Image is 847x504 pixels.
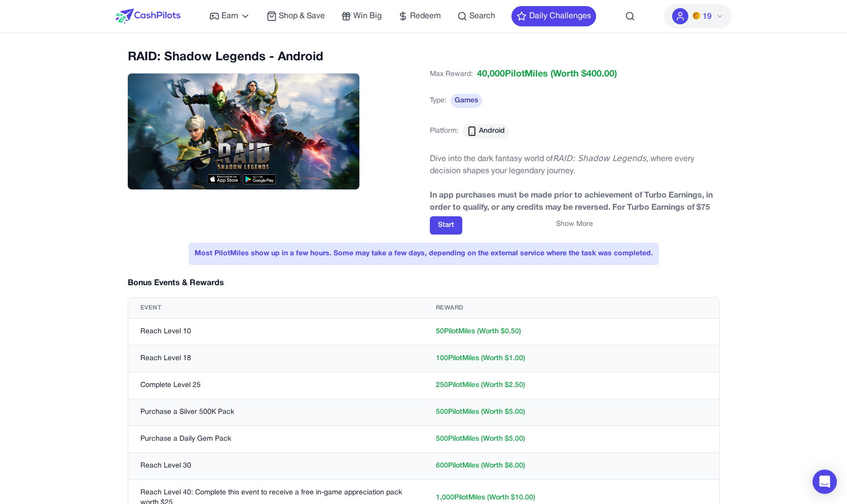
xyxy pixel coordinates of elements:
[424,345,719,372] td: 100 PilotMiles (Worth $ 1.00 )
[479,126,505,136] span: Android
[424,426,719,453] td: 500 PilotMiles (Worth $ 5.00 )
[189,243,659,265] div: Most PilotMiles show up in a few hours. Some may take a few days, depending on the external servi...
[430,96,447,106] span: Type:
[128,399,424,426] td: Purchase a Silver 500K Pack
[116,9,180,24] img: CashPilots Logo
[128,372,424,399] td: Complete Level 25
[128,345,424,372] td: Reach Level 18
[128,277,224,289] h3: Bonus Events & Rewards
[341,10,382,22] a: Win Big
[451,94,482,108] span: Games
[477,67,548,82] span: 40,000 PilotMiles
[424,453,719,480] td: 600 PilotMiles (Worth $ 6.00 )
[692,12,701,20] img: PMs
[469,10,495,22] span: Search
[128,453,424,480] td: Reach Level 30
[128,426,424,453] td: Purchase a Daily Gem Pack
[664,4,732,28] button: PMs19
[128,73,360,189] img: nRLw6yM7nDBu.webp
[222,10,238,22] span: Earn
[511,6,596,26] button: Daily Challenges
[430,152,720,177] p: Dive into the dark fantasy world of , where every decision shapes your legendary journey.
[128,319,424,345] td: Reach Level 10
[430,67,473,82] span: Max Reward:
[424,298,719,319] th: Reward
[410,10,441,22] span: Redeem
[424,372,719,399] td: 250 PilotMiles (Worth $ 2.50 )
[424,399,719,426] td: 500 PilotMiles (Worth $ 5.00 )
[430,216,462,235] button: Start
[424,319,719,345] td: 50 PilotMiles (Worth $ 0.50 )
[398,10,441,22] a: Redeem
[353,10,382,22] span: Win Big
[703,11,712,23] span: 19
[279,10,325,22] span: Shop & Save
[267,10,325,22] a: Shop & Save
[457,10,495,22] a: Search
[553,153,646,163] em: RAID: Shadow Legends
[556,219,593,229] button: Show More
[128,49,418,65] h2: RAID: Shadow Legends - Android
[548,67,617,82] span: (Worth $ 400.00 )
[128,298,424,319] th: Event
[209,10,250,22] a: Earn
[430,126,459,136] span: Platform:
[430,192,713,248] strong: In app purchases must be made prior to achievement of Turbo Earnings, in order to qualify, or any...
[813,470,837,494] div: Open Intercom Messenger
